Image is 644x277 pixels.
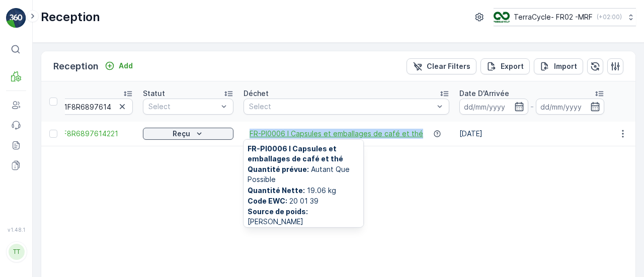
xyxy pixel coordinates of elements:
b: Source de poids : [248,207,308,216]
button: Import [534,58,583,74]
button: Export [480,58,530,74]
td: [DATE] [454,122,609,146]
button: TerraCycle- FR02 -MRF(+02:00) [494,8,636,26]
p: Select [148,102,218,112]
div: TT [9,244,25,260]
span: [PERSON_NAME] [248,207,359,227]
p: Reçu [173,129,190,139]
a: 1Z501F8R6897614221 [42,129,133,139]
span: 20 01 39 [248,196,359,206]
p: Date D'Arrivée [459,88,509,99]
p: Clear Filters [427,61,470,71]
span: Autant Que Possible [248,164,359,184]
p: Import [554,61,577,71]
p: Select [249,102,434,112]
a: FR-PI0006 I Capsules et emballages de café et thé [250,129,423,139]
span: v 1.48.1 [6,227,26,233]
p: Reception [41,9,100,25]
img: logo [6,8,26,28]
p: ( +02:00 ) [597,13,622,21]
input: Search [42,99,133,115]
button: Reçu [143,128,233,140]
button: TT [6,235,26,269]
button: Clear Filters [407,58,476,74]
span: FR-PI0006 I Capsules et emballages de café et thé [248,144,359,164]
button: Add [101,60,137,72]
b: Quantité prévue : [248,165,309,173]
p: - [530,101,534,113]
p: Export [501,61,524,71]
div: Toggle Row Selected [49,130,57,138]
input: dd/mm/yyyy [459,99,528,115]
img: terracycle.png [494,12,510,23]
p: TerraCycle- FR02 -MRF [514,12,593,22]
p: Statut [143,88,165,99]
input: dd/mm/yyyy [536,99,605,115]
b: Code EWC : [248,196,287,205]
p: Add [119,61,133,71]
span: 19.06 kg [248,185,359,195]
p: Reception [53,59,99,73]
p: Déchet [244,88,269,99]
b: Quantité Nette : [248,186,305,194]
